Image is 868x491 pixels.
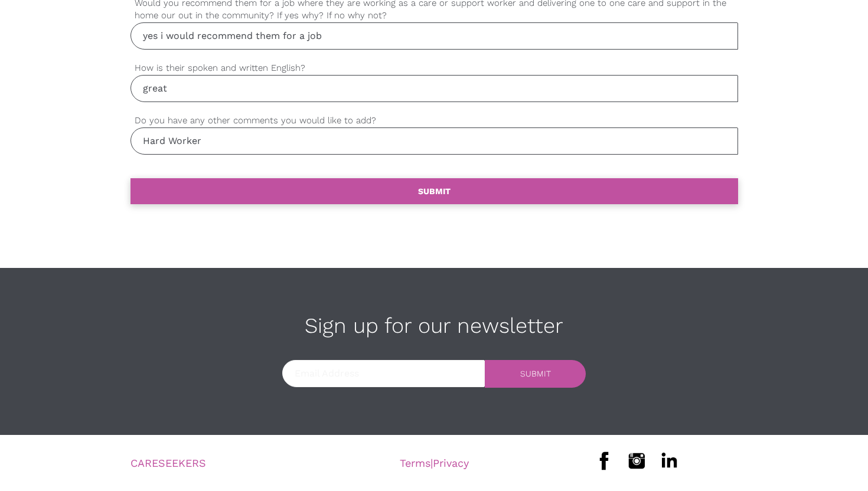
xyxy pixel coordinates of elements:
[400,457,430,469] a: Terms
[418,186,451,196] b: SUBMIT
[130,114,738,127] label: Do you have any other comments you would like to add?
[130,178,738,204] a: SUBMIT
[130,61,738,75] label: How is their spoken and written English?
[130,457,206,469] a: CARESEEKERS
[622,447,651,475] img: instagram.png
[655,447,683,475] img: linkedin.png
[485,360,586,388] a: SUBMIT
[282,360,485,387] input: Email Address
[520,369,551,378] div: SUBMIT
[305,313,563,338] span: Sign up for our newsletter
[433,457,469,469] a: Privacy
[400,457,469,469] span: |
[590,447,618,475] img: facebook.png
